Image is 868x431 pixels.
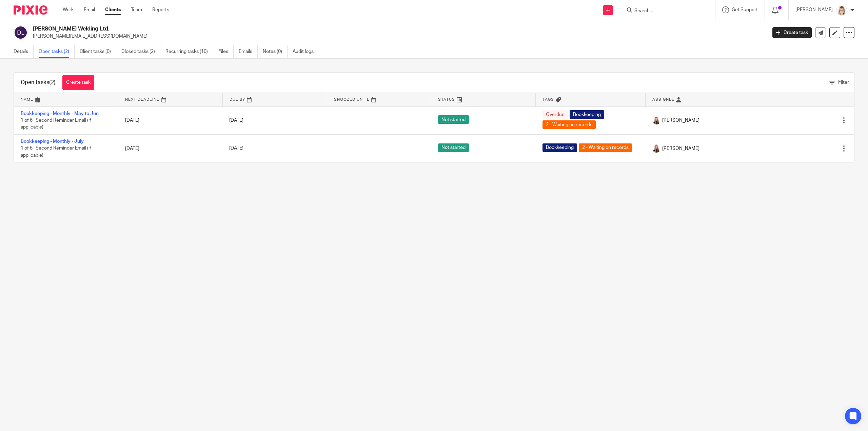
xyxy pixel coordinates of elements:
a: Email [84,6,95,13]
img: Tayler%20Headshot%20Compressed%20Resized%202.jpg [836,5,847,16]
a: Closed tasks (2) [121,45,160,58]
span: [DATE] [229,146,243,151]
span: Not started [438,115,469,124]
a: Bookkeeping - Monthly - May to Jun [21,111,99,116]
span: 1 of 6 · Second Reminder Email (if applicable) [21,118,91,130]
span: 2 - Waiting on records [542,120,596,129]
a: Audit logs [293,45,319,58]
img: Larissa-headshot-cropped.jpg [652,116,660,124]
h2: [PERSON_NAME] Welding Ltd. [33,25,616,33]
a: Details [14,45,34,58]
span: Get Support [732,7,758,12]
span: (2) [49,80,56,85]
span: Tags [542,98,554,101]
input: Search [634,8,695,14]
span: [PERSON_NAME] [662,117,699,124]
a: Notes (0) [263,45,288,58]
a: Client tasks (0) [80,45,116,58]
a: Clients [105,6,121,13]
p: [PERSON_NAME][EMAIL_ADDRESS][DOMAIN_NAME] [33,33,762,40]
a: Bookkeeping - Monthly - July [21,139,84,144]
span: Overdue [542,110,568,119]
a: Create task [62,75,94,90]
span: Filter [838,80,849,85]
a: Files [218,45,234,58]
span: Not started [438,143,469,152]
span: Status [438,98,455,101]
span: 2 - Waiting on records [579,143,632,152]
a: Open tasks (2) [39,45,75,58]
a: Emails [239,45,258,58]
span: [DATE] [229,118,243,123]
a: Team [131,6,142,13]
img: Larissa-headshot-cropped.jpg [652,144,660,153]
img: svg%3E [14,25,28,40]
td: [DATE] [118,134,223,162]
a: Recurring tasks (10) [165,45,213,58]
a: Work [63,6,74,13]
img: Pixie [14,5,47,15]
td: [DATE] [118,106,223,134]
span: Snoozed Until [334,98,370,101]
span: 1 of 6 · Second Reminder Email (if applicable) [21,146,91,158]
a: Reports [152,6,169,13]
a: Create task [772,27,812,38]
span: Bookkeeping [542,143,577,152]
span: [PERSON_NAME] [662,145,699,152]
span: Bookkeeping [570,110,604,119]
h1: Open tasks [21,79,56,86]
p: [PERSON_NAME] [795,6,833,13]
